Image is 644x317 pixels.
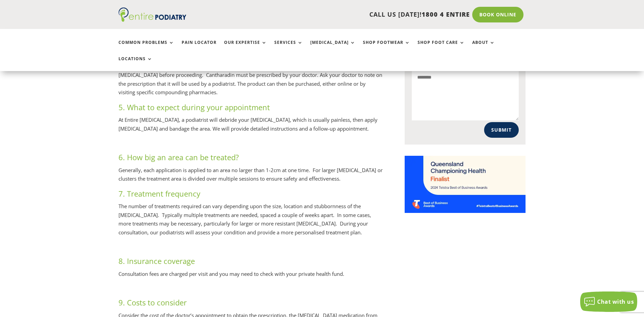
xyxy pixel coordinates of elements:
[405,207,526,214] a: Telstra Business Awards QLD State Finalist - Championing Health Category
[213,10,470,19] p: CALL US [DATE]!
[472,40,495,55] a: About
[363,40,410,55] a: Shop Footwear
[118,16,186,23] a: Entire Podiatry
[118,56,152,71] a: Locations
[118,45,383,102] p: If you are interested in having our podiatrists apply the Cantharone Plus, make sure to follow th...
[484,122,519,138] button: Submit
[597,298,634,305] span: Chat with us
[224,40,267,55] a: Our Expertise
[118,270,383,284] p: Consultation fees are charged per visit and you may need to check with your private health fund.
[405,156,526,213] img: Telstra Business Awards QLD State Finalist - Championing Health Category
[580,291,637,312] button: Chat with us
[118,102,383,116] h3: 5. What to expect during your appointment
[182,40,217,55] a: Pain Locator
[118,152,383,166] h3: 6. How big an area can be treated?
[118,40,174,55] a: Common Problems
[472,7,523,22] a: Book Online
[118,166,383,188] p: Generally, each application is applied to an area no larger than 1-2cm at one time. For larger [M...
[422,10,470,18] span: 1800 4 ENTIRE
[118,116,383,138] p: At Entire [MEDICAL_DATA], a podiatrist will debride your [MEDICAL_DATA], which is usually painles...
[418,40,465,55] a: Shop Foot Care
[118,188,383,202] h3: 7. Treatment frequency
[118,202,383,242] p: The number of treatments required can vary depending upon the size, location and stubbornness of ...
[118,256,383,270] h3: 8. Insurance coverage
[118,7,186,22] img: logo (1)
[118,297,383,311] h3: 9. Costs to consider
[274,40,303,55] a: Services
[310,40,355,55] a: [MEDICAL_DATA]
